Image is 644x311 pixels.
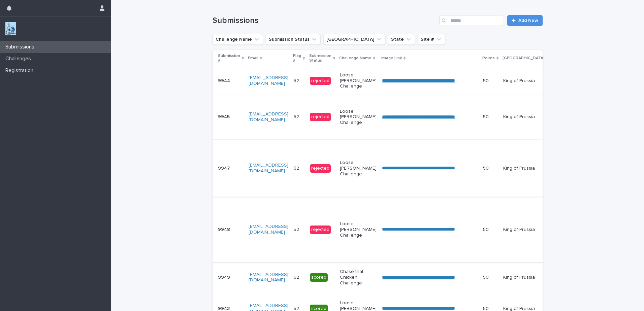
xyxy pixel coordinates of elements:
p: Loose [PERSON_NAME] Challenge [340,72,377,89]
p: Chase that Chicken Challenge [340,269,377,286]
p: King of Prussia [503,78,550,84]
a: [EMAIL_ADDRESS][DOMAIN_NAME] [249,75,288,86]
p: Submission # [218,52,240,65]
p: Loose [PERSON_NAME] Challenge [340,109,377,126]
p: Points [482,55,495,62]
p: Loose [PERSON_NAME] Challenge [340,160,377,177]
a: [EMAIL_ADDRESS][DOMAIN_NAME] [249,272,288,283]
a: [EMAIL_ADDRESS][DOMAIN_NAME] [249,163,288,173]
p: Image Link [381,55,402,62]
p: 50 [483,77,490,84]
p: 52 [294,164,300,171]
p: King of Prussia [503,275,550,280]
p: Registration [3,67,39,74]
p: Submissions [3,44,40,50]
p: 9944 [218,77,231,84]
p: 9949 [218,273,231,280]
p: 50 [483,226,490,233]
p: 9948 [218,226,231,233]
a: [EMAIL_ADDRESS][DOMAIN_NAME] [249,224,288,235]
img: jxsLJbdS1eYBI7rVAS4p [5,22,16,35]
div: rejected [310,226,331,234]
button: Submission Status [266,34,321,45]
p: 9945 [218,113,231,120]
p: 50 [483,273,490,280]
button: Challenge Name [213,34,263,45]
p: Loose [PERSON_NAME] Challenge [340,221,377,238]
span: Add New [518,18,538,23]
p: Flag # [293,52,301,65]
input: Search [439,15,503,26]
p: 50 [483,164,490,171]
div: rejected [310,164,331,173]
div: rejected [310,77,331,85]
button: Closest City [323,34,385,45]
p: Email [248,55,258,62]
a: [EMAIL_ADDRESS][DOMAIN_NAME] [249,112,288,122]
p: Challenges [3,56,36,62]
p: King of Prussia [503,166,550,171]
h1: Submissions [213,16,437,26]
p: Submission Status [309,52,331,65]
p: 52 [294,113,300,120]
p: 52 [294,226,300,233]
button: State [388,34,415,45]
p: King of Prussia [503,114,550,120]
p: 50 [483,113,490,120]
p: 9947 [218,164,231,171]
p: 52 [294,77,300,84]
a: Add New [507,15,543,26]
button: Site # [418,34,445,45]
p: King of Prussia [503,227,550,233]
p: Challenge Name [339,55,372,62]
p: 52 [294,273,300,280]
p: [GEOGRAPHIC_DATA] [503,55,545,62]
div: scored [310,273,328,282]
div: rejected [310,113,331,121]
